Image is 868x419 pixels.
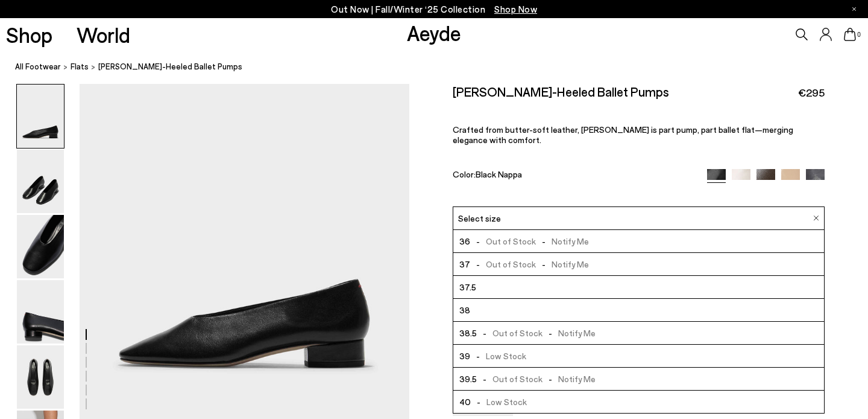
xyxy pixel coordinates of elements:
span: 40 [459,394,471,409]
a: All Footwear [15,60,61,73]
span: Low Stock [470,348,526,363]
span: - [470,351,486,361]
span: Navigate to /collections/new-in [494,4,537,14]
span: Out of Stock Notify Me [470,234,589,249]
span: flats [71,62,89,71]
span: Low Stock [471,394,527,409]
span: - [536,236,552,246]
span: €295 [798,85,825,100]
span: 38.5 [459,325,477,341]
img: Delia Low-Heeled Ballet Pumps - Image 5 [17,345,64,409]
img: Delia Low-Heeled Ballet Pumps - Image 2 [17,150,64,213]
a: World [77,24,130,45]
img: Delia Low-Heeled Ballet Pumps - Image 1 [17,85,64,148]
span: - [542,374,558,384]
span: Out of Stock Notify Me [477,325,596,341]
a: Shop [6,24,52,45]
span: 36 [459,234,470,249]
h2: [PERSON_NAME]-Heeled Ballet Pumps [453,84,669,99]
div: Color: [453,169,695,183]
span: - [477,374,492,384]
span: - [470,236,486,246]
a: Aeyde [407,20,461,45]
span: Crafted from butter-soft leather, [PERSON_NAME] is part pump, part ballet flat—merging elegance w... [453,124,793,145]
a: 0 [844,28,856,41]
span: 0 [856,31,862,38]
span: Select size [458,212,501,225]
span: 38 [459,302,470,318]
nav: breadcrumb [15,51,868,84]
span: - [471,397,486,407]
span: - [536,259,552,269]
span: - [542,328,558,338]
img: Delia Low-Heeled Ballet Pumps - Image 3 [17,215,64,278]
span: 39.5 [459,371,477,386]
p: Out Now | Fall/Winter ‘25 Collection [331,2,537,17]
a: flats [71,60,89,73]
img: Delia Low-Heeled Ballet Pumps - Image 4 [17,280,64,344]
span: - [470,259,486,269]
span: Out of Stock Notify Me [477,371,596,386]
span: Black Nappa [476,169,522,179]
span: - [477,328,492,338]
span: [PERSON_NAME]-Heeled Ballet Pumps [98,60,242,73]
span: Out of Stock Notify Me [470,257,589,272]
span: 37.5 [459,280,476,295]
span: 39 [459,348,470,363]
span: 37 [459,257,470,272]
